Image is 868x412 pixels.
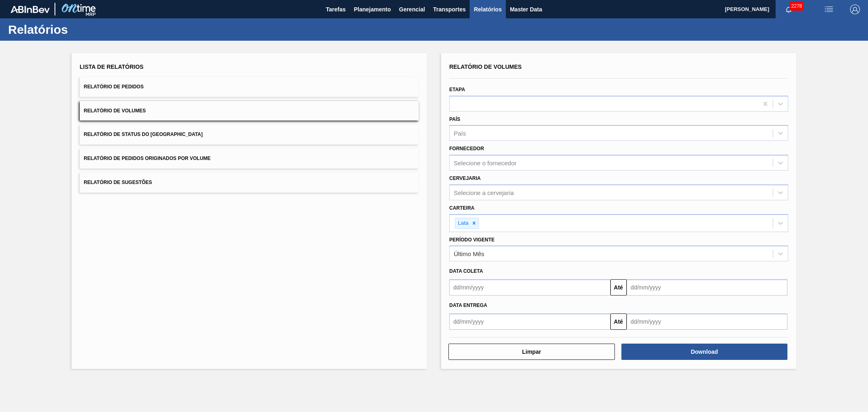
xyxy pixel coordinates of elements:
[449,313,610,330] input: dd/mm/yyyy
[455,218,470,228] div: Lata
[84,108,146,114] span: Relatório de Volumes
[80,173,419,193] button: Relatório de Sugestões
[84,180,152,185] span: Relatório de Sugestões
[449,87,465,92] label: Etapa
[776,4,802,15] button: Notificações
[80,149,419,169] button: Relatório de Pedidos Originados por Volume
[474,4,501,14] span: Relatórios
[80,77,419,97] button: Relatório de Pedidos
[621,344,788,360] button: Download
[627,313,788,330] input: dd/mm/yyyy
[454,250,484,257] div: Último Mês
[449,205,474,211] label: Carteira
[433,4,466,14] span: Transportes
[449,302,487,308] span: Data Entrega
[80,64,144,70] span: Lista de Relatórios
[824,4,834,14] img: userActions
[449,146,484,151] label: Fornecedor
[448,344,615,360] button: Limpar
[84,84,144,90] span: Relatório de Pedidos
[326,4,346,14] span: Tarefas
[610,313,627,330] button: Até
[11,6,50,13] img: TNhmsLtSVTkK8tSr43FrP2fwEKptu5GPRR3wAAAABJRU5ErkJggg==
[449,64,522,70] span: Relatório de Volumes
[454,160,516,167] div: Selecione o fornecedor
[80,125,419,145] button: Relatório de Status do [GEOGRAPHIC_DATA]
[510,4,542,14] span: Master Data
[454,130,466,137] div: País
[84,131,203,137] span: Relatório de Status do [GEOGRAPHIC_DATA]
[84,156,211,161] span: Relatório de Pedidos Originados por Volume
[627,279,788,296] input: dd/mm/yyyy
[449,237,494,243] label: Período Vigente
[399,4,425,14] span: Gerencial
[80,101,419,121] button: Relatório de Volumes
[789,2,804,11] span: 2278
[454,189,514,196] div: Selecione a cervejaria
[354,4,391,14] span: Planejamento
[8,25,153,34] h1: Relatórios
[610,279,627,296] button: Até
[449,279,610,296] input: dd/mm/yyyy
[449,116,460,122] label: País
[850,4,860,14] img: Logout
[449,268,483,274] span: Data coleta
[449,175,481,181] label: Cervejaria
